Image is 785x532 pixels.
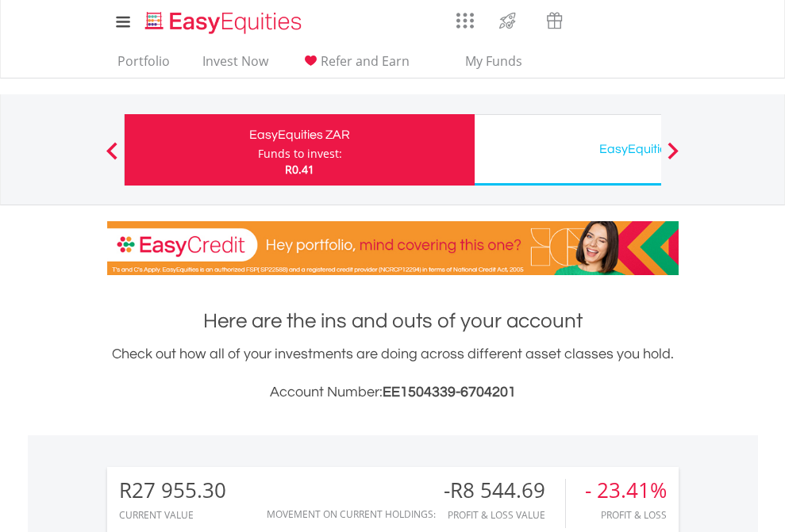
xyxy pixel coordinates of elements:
div: Check out how all of your investments are doing across different asset classes you hold. [107,343,679,404]
a: Notifications [578,4,618,36]
span: My Funds [442,51,546,71]
div: Profit & Loss Value [444,510,565,520]
a: AppsGrid [446,4,484,29]
a: Invest Now [196,53,275,78]
div: -R8 544.69 [444,479,565,502]
div: - 23.41% [585,479,667,502]
a: Portfolio [111,53,176,78]
button: Previous [96,150,128,166]
a: Vouchers [531,4,578,33]
div: R27 955.30 [119,479,226,502]
h1: Here are the ins and outs of your account [107,307,679,335]
img: EasyCredit Promotion Banner [107,221,679,275]
span: EE1504339-6704201 [383,385,516,400]
a: Home page [139,4,308,36]
div: Profit & Loss [585,510,667,520]
a: Refer and Earn [294,53,416,78]
img: EasyEquities_Logo.png [142,10,308,36]
span: Refer and Earn [321,52,410,70]
button: Next [657,150,689,166]
a: My Profile [659,4,699,39]
div: Funds to invest: [258,146,342,162]
div: Movement on Current Holdings: [267,509,436,519]
div: EasyEquities ZAR [134,124,465,146]
img: grid-menu-icon.svg [456,12,474,29]
img: thrive-v2.svg [494,8,521,33]
a: FAQ's and Support [618,4,659,36]
span: R0.41 [285,162,314,177]
img: vouchers-v2.svg [541,8,568,33]
div: CURRENT VALUE [119,510,226,520]
h3: Account Number: [107,381,679,404]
